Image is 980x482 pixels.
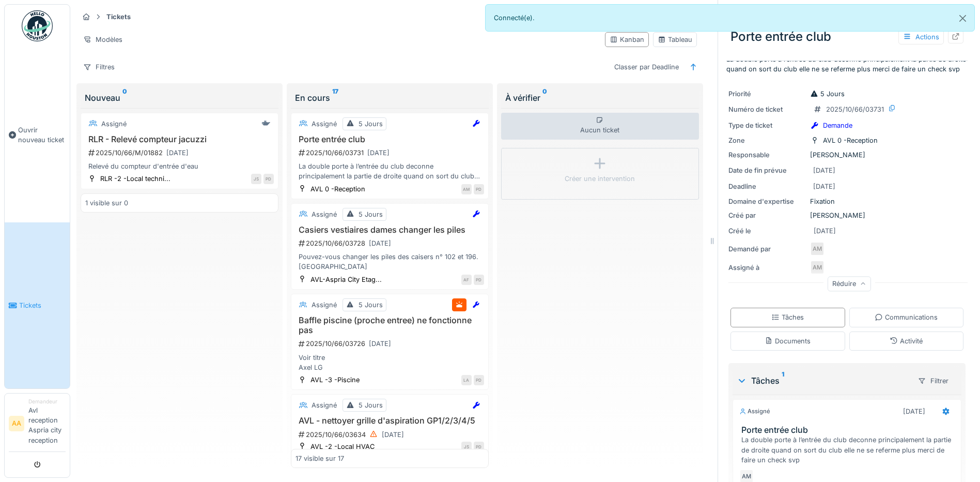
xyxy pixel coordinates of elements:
[295,315,484,335] h3: Baffle piscine (proche entree) ne fonctionne pas
[610,35,644,44] div: Kanban
[728,150,966,160] div: [PERSON_NAME]
[474,442,484,452] div: PD
[369,238,391,248] div: [DATE]
[295,353,484,372] div: Voir titre Axel LG
[737,374,909,387] div: Tâches
[122,92,127,104] sup: 0
[359,119,383,129] div: 5 Jours
[312,209,337,219] div: Assigné
[295,252,484,272] div: Pouvez-vous changer les piles des caisers n° 102 et 196. [GEOGRAPHIC_DATA]
[474,275,484,285] div: PD
[295,416,484,426] h3: AVL - nettoyer grille d'aspiration GP1/2/3/4/5
[890,336,923,346] div: Activité
[28,398,66,449] li: Avl reception Aspria city reception
[823,135,878,145] div: AVL 0 -Reception
[474,375,484,385] div: PD
[485,4,975,32] div: Connecté(e).
[728,104,806,114] div: Numéro de ticket
[813,182,835,191] div: [DATE]
[728,197,966,206] div: Fixation
[9,416,24,431] li: AA
[310,442,375,451] div: AVL -2 -Local HVAC
[298,237,484,250] div: 2025/10/66/03728
[898,29,944,44] div: Actions
[826,104,884,114] div: 2025/10/66/03731
[359,400,383,410] div: 5 Jours
[295,134,484,144] h3: Porte entrée club
[367,148,390,158] div: [DATE]
[739,407,770,416] div: Assigné
[728,89,806,99] div: Priorité
[310,375,360,385] div: AVL -3 -Piscine
[312,400,337,410] div: Assigné
[18,125,66,145] span: Ouvrir nouveau ticket
[501,113,699,140] div: Aucun ticket
[658,35,692,44] div: Tableau
[85,198,128,208] div: 1 visible sur 0
[782,374,784,387] sup: 1
[903,406,925,416] div: [DATE]
[102,12,135,22] strong: Tickets
[728,150,806,160] div: Responsable
[913,373,953,388] div: Filtrer
[369,339,391,349] div: [DATE]
[359,300,383,310] div: 5 Jours
[85,134,274,144] h3: RLR - Relevé compteur jacuzzi
[295,454,344,463] div: 17 visible sur 17
[828,276,871,291] div: Réduire
[5,222,70,388] a: Tickets
[461,184,472,194] div: AM
[263,174,274,184] div: PD
[810,260,825,275] div: AM
[5,47,70,222] a: Ouvrir nouveau ticket
[295,161,484,181] div: La double porte à l’entrée du club deconne principalement la partie de droite quand on sort du cl...
[565,174,635,184] div: Créer une intervention
[85,161,274,171] div: Relevé du compteur d'entrée d'eau
[765,336,811,346] div: Documents
[728,263,806,273] div: Assigné à
[771,312,804,322] div: Tâches
[312,119,337,129] div: Assigné
[610,59,683,74] div: Classer par Deadline
[728,135,806,145] div: Zone
[814,226,836,236] div: [DATE]
[728,244,806,254] div: Demandé par
[382,430,404,440] div: [DATE]
[461,442,472,452] div: JS
[813,165,835,175] div: [DATE]
[728,210,966,220] div: [PERSON_NAME]
[461,375,472,385] div: LA
[951,5,974,32] button: Close
[461,275,472,285] div: AF
[251,174,261,184] div: JS
[810,242,825,256] div: AM
[726,23,968,50] div: Porte entrée club
[298,428,484,441] div: 2025/10/66/03634
[22,10,53,41] img: Badge_color-CXgf-gQk.svg
[728,182,806,191] div: Deadline
[875,312,938,322] div: Communications
[9,398,66,452] a: AA DemandeurAvl reception Aspria city reception
[295,92,485,104] div: En cours
[312,300,337,310] div: Assigné
[810,89,845,99] div: 5 Jours
[166,148,189,158] div: [DATE]
[542,92,547,104] sup: 0
[295,225,484,235] h3: Casiers vestiaires dames changer les piles
[728,197,806,206] div: Domaine d'expertise
[310,184,365,194] div: AVL 0 -Reception
[505,92,695,104] div: À vérifier
[310,275,382,284] div: AVL-Aspria City Etag...
[298,146,484,159] div: 2025/10/66/03731
[87,146,274,159] div: 2025/10/66/M/01882
[726,54,968,74] p: La double porte à l’entrée du club deconne principalement la partie de droite quand on sort du cl...
[741,435,957,465] div: La double porte à l’entrée du club deconne principalement la partie de droite quand on sort du cl...
[728,226,806,236] div: Créé le
[298,337,484,350] div: 2025/10/66/03726
[79,32,127,47] div: Modèles
[79,59,119,74] div: Filtres
[100,174,170,184] div: RLR -2 -Local techni...
[728,210,806,220] div: Créé par
[359,209,383,219] div: 5 Jours
[101,119,127,129] div: Assigné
